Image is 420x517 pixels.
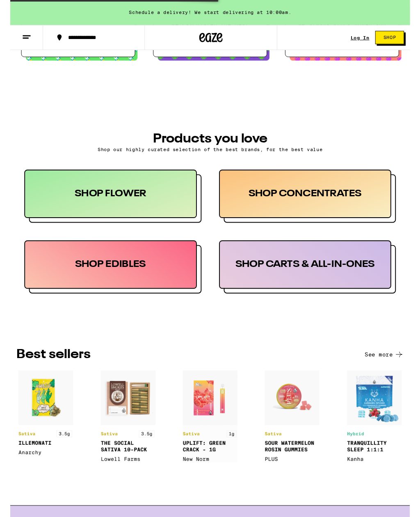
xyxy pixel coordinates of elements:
[181,389,239,486] img: product3
[383,32,414,46] button: Shop
[9,389,66,479] img: product1
[15,178,196,229] div: SHOP FLOWER
[219,253,406,308] button: SHOP CARTS & ALL-IN-ONES
[15,178,201,234] button: SHOP FLOWER
[15,154,405,160] p: Shop our highly curated selection of the best brands, for the best value
[15,140,405,153] h3: PRODUCTS YOU LOVE
[15,253,201,308] button: SHOP EDIBLES
[219,178,401,229] div: SHOP CONCENTRATES
[15,253,196,303] div: SHOP EDIBLES
[354,389,411,486] img: product5
[267,389,325,486] img: product4
[392,37,405,42] span: Shop
[219,253,401,303] div: SHOP CARTS & ALL-IN-ONES
[358,37,377,42] a: Log In
[7,366,84,379] h3: BEST SELLERS
[219,178,406,234] button: SHOP CONCENTRATES
[5,6,59,12] span: Hi. Need any help?
[95,389,153,486] img: product2
[372,368,413,377] button: See more
[377,32,420,46] a: Shop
